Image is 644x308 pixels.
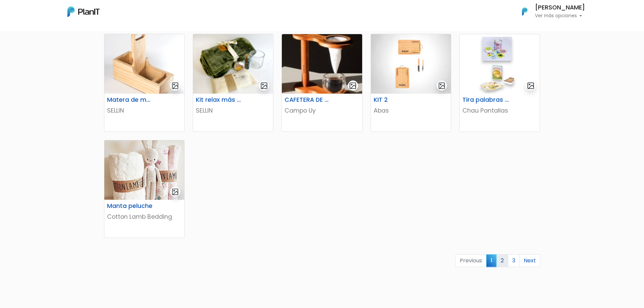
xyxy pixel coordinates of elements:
[508,254,520,267] a: 3
[107,106,182,115] p: SELLIN
[462,106,537,115] p: Chau Pantallas
[282,34,362,132] a: gallery-light CAFETERA DE GOTEO Campo Uy
[67,6,100,17] img: PlanIt Logo
[519,254,540,267] a: Next
[260,82,268,90] img: gallery-light
[104,34,184,94] img: thumb_688cd36894cd4_captura-de-pantalla-2025-08-01-114651.png
[171,188,179,196] img: gallery-light
[171,82,179,90] img: gallery-light
[35,6,98,20] div: ¿Necesitás ayuda?
[192,96,247,103] h6: Kit relax más té
[103,203,158,210] h6: Manta peluche
[459,34,540,132] a: gallery-light Tira palabras + Cartas españolas Chau Pantallas
[104,34,185,132] a: gallery-light Matera de madera con Porta Celular SELLIN
[513,3,585,20] button: PlanIt Logo [PERSON_NAME] Ver más opciones
[460,34,540,94] img: thumb_image__copia___copia___copia_-Photoroom__6_.jpg
[438,82,446,90] img: gallery-light
[535,5,585,11] h6: [PERSON_NAME]
[486,254,497,267] span: 1
[349,82,357,90] img: gallery-light
[103,96,158,103] h6: Matera de madera con Porta Celular
[107,212,182,221] p: Cotton Lamb Bedding
[527,82,535,90] img: gallery-light
[496,254,508,267] a: 2
[285,106,359,115] p: Campo Uy
[281,96,336,103] h6: CAFETERA DE GOTEO
[196,106,270,115] p: SELLIN
[370,96,425,103] h6: KIT 2
[193,34,273,94] img: thumb_68921f9ede5ef_captura-de-pantalla-2025-08-05-121323.png
[371,34,451,132] a: gallery-light KIT 2 Abas
[193,34,273,132] a: gallery-light Kit relax más té SELLIN
[458,96,514,103] h6: Tira palabras + Cartas españolas
[535,14,585,18] p: Ver más opciones
[104,140,185,238] a: gallery-light Manta peluche Cotton Lamb Bedding
[104,140,184,200] img: thumb_manta.jpg
[517,4,532,19] img: PlanIt Logo
[374,106,448,115] p: Abas
[371,34,451,94] img: thumb_WhatsApp_Image_2023-06-30_at_16.24.56-PhotoRoom.png
[282,34,362,94] img: thumb_46808385-B327-4404-90A4-523DC24B1526_4_5005_c.jpeg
